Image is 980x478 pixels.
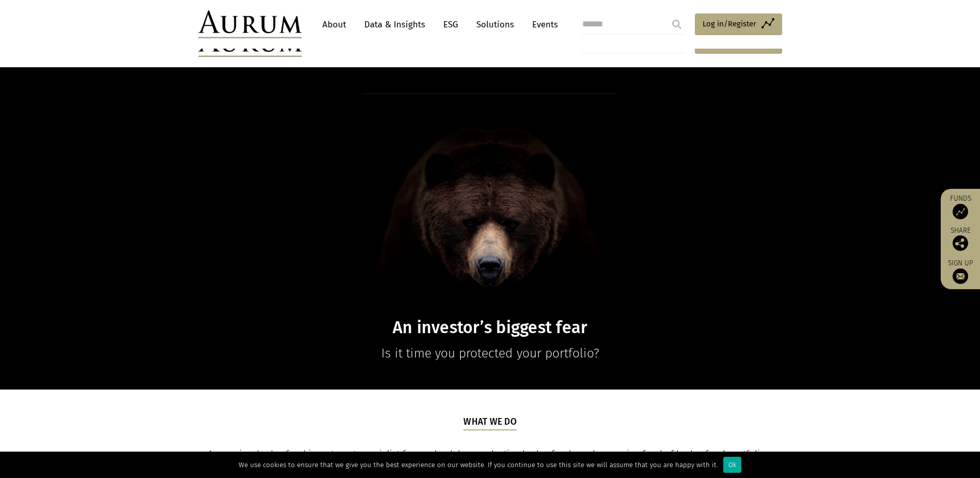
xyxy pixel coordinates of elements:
a: Events [527,15,558,34]
h1: An investor’s biggest fear [291,318,690,338]
img: Access Funds [953,204,968,219]
div: Share [946,227,975,251]
a: Log in/Register [695,13,782,35]
span: Aurum is a hedge fund investment specialist focused solely on selecting hedge funds and managing ... [208,449,772,475]
a: About [317,15,351,34]
a: Solutions [471,15,519,34]
img: Share this post [953,235,968,251]
img: Sign up to our newsletter [953,268,968,284]
p: Is it time you protected your portfolio? [291,343,690,364]
h5: What we do [463,415,517,430]
span: Log in/Register [703,18,756,30]
a: Sign up [946,259,975,284]
div: Ok [723,457,741,473]
img: Aurum [198,10,302,38]
a: ESG [438,15,463,34]
a: Funds [946,194,975,219]
a: Data & Insights [359,15,430,34]
input: Submit [666,14,687,35]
